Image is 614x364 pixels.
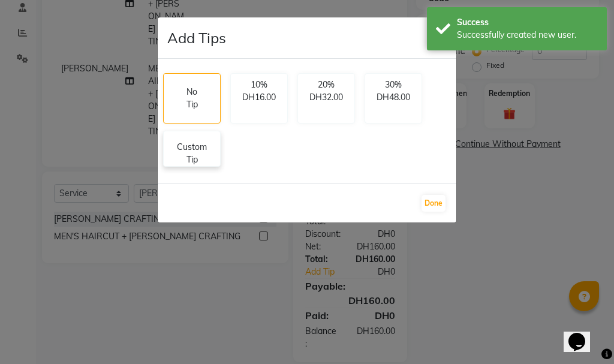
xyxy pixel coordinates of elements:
p: No Tip [183,86,201,111]
p: DH48.00 [372,91,414,104]
p: 30% [372,79,414,91]
div: Successfully created new user. [457,29,598,41]
div: Success [457,16,598,29]
p: DH16.00 [238,91,280,104]
iframe: chat widget [564,316,602,352]
h4: Add Tips [167,27,226,49]
p: 20% [305,79,347,91]
p: Custom Tip [171,141,213,166]
button: Done [422,195,446,212]
p: DH32.00 [305,91,347,104]
p: 10% [238,79,280,91]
